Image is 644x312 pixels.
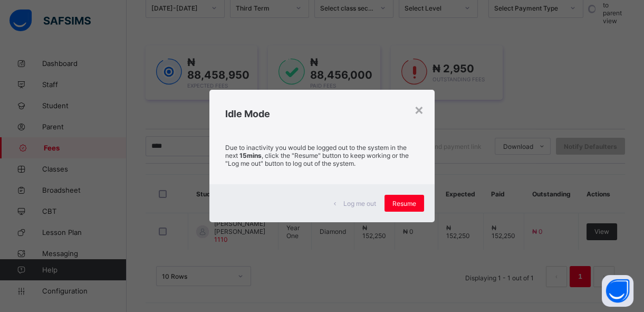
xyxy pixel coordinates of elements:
strong: 15mins [239,152,262,159]
p: Due to inactivity you would be logged out to the system in the next , click the "Resume" button t... [225,144,419,167]
button: Open asap [602,275,633,307]
h2: Idle Mode [225,108,419,119]
span: Log me out [343,200,376,207]
div: × [414,100,424,118]
span: Resume [392,200,416,207]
